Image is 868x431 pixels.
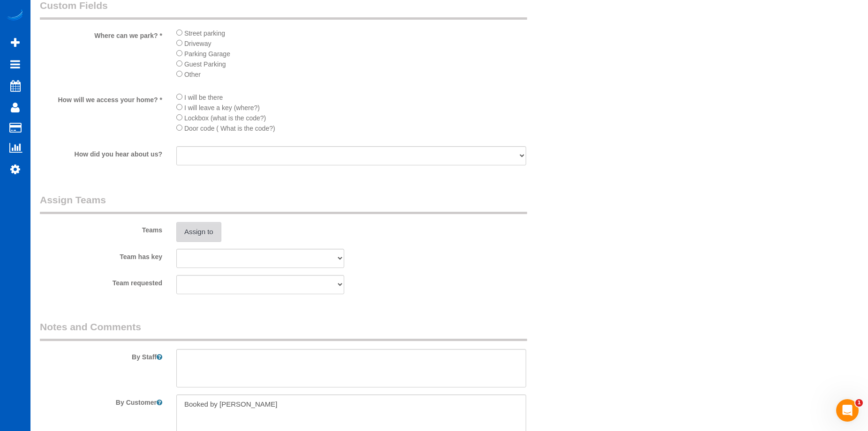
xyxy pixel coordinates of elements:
[855,399,863,407] span: 1
[184,125,275,132] span: Door code ( What is the code?)
[176,222,221,242] button: Assign to
[184,60,226,68] span: Guest Parking
[33,349,169,362] label: By Staff
[184,94,223,101] span: I will be there
[33,249,169,261] label: Team has key
[40,193,527,214] legend: Assign Teams
[184,40,211,47] span: Driveway
[33,394,169,407] label: By Customer
[184,104,260,111] span: I will leave a key (where?)
[33,146,169,159] label: How did you hear about us?
[184,71,201,78] span: Other
[836,399,859,422] iframe: Intercom live chat
[40,320,527,341] legend: Notes and Comments
[33,92,169,104] label: How will we access your home? *
[33,222,169,235] label: Teams
[33,275,169,288] label: Team requested
[184,114,266,122] span: Lockbox (what is the code?)
[33,28,169,40] label: Where can we park? *
[6,9,24,22] img: Automaid Logo
[184,30,225,37] span: Street parking
[184,50,230,58] span: Parking Garage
